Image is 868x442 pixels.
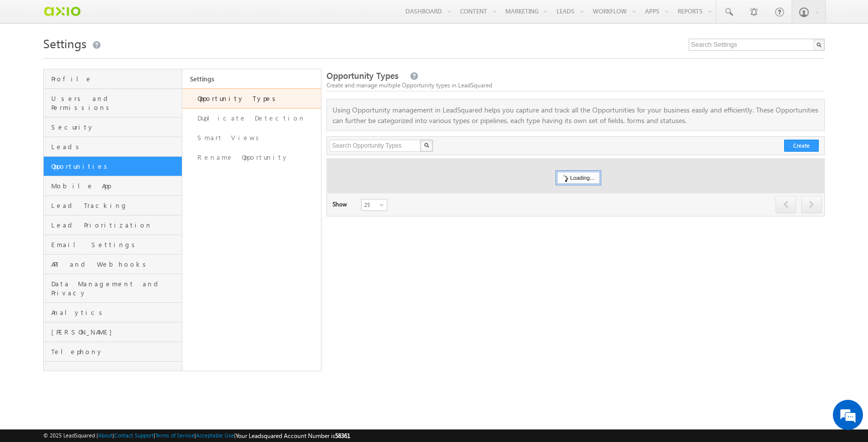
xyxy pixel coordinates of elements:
div: Loading... [557,172,600,184]
img: Search [424,143,429,148]
a: Data Management and Privacy [44,274,182,303]
img: Custom Logo [43,3,81,20]
a: Opportunities [44,157,182,176]
span: Opportunity Types [327,70,398,81]
span: Email Settings [51,240,179,249]
span: Analytics [51,308,179,317]
a: Acceptable Use [196,432,234,438]
span: Lead Tracking [51,201,179,210]
a: Email Settings [44,235,182,255]
span: 25 [362,200,388,209]
a: Rename Opportunity [182,148,321,167]
span: Profile [51,74,179,83]
button: Create [784,140,819,152]
a: 25 [361,199,387,211]
p: Using Opportunity management in LeadSquared helps you capture and track all the Opportunities for... [327,104,824,126]
span: Mobile App [51,181,179,190]
a: Settings [182,69,321,88]
input: Search Opportunity Types [330,140,421,152]
span: Leads [51,142,179,151]
a: Opportunity Types [182,88,321,108]
a: Mobile App [44,176,182,196]
span: © 2025 LeadSquared | | | | | [43,431,350,440]
div: Create and manage multiple Opportunity types in LeadSquared [327,81,825,90]
input: Search Settings [689,39,825,51]
a: Terms of Service [155,432,194,438]
a: Lead Prioritization [44,215,182,235]
a: Smart Views [182,128,321,148]
span: 58361 [335,432,350,439]
span: Lead Prioritization [51,220,179,230]
span: [PERSON_NAME] [51,327,179,337]
a: Leads [44,137,182,157]
span: Users and Permissions [51,94,179,112]
span: API and Webhooks [51,260,179,269]
span: Opportunities [51,162,179,171]
span: Data Management and Privacy [51,279,179,297]
div: Show [333,200,353,209]
a: Users and Permissions [44,89,182,118]
span: Security [51,123,179,132]
a: Profile [44,69,182,89]
a: Duplicate Detection [182,108,321,128]
span: Telephony [51,347,179,356]
a: About [98,432,113,438]
span: Your Leadsquared Account Number is [236,432,350,439]
span: Settings [43,35,86,51]
a: [PERSON_NAME] [44,322,182,342]
a: Analytics [44,303,182,322]
a: API and Webhooks [44,255,182,274]
a: Lead Tracking [44,196,182,215]
a: Telephony [44,342,182,362]
a: Security [44,118,182,137]
a: Contact Support [114,432,154,438]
